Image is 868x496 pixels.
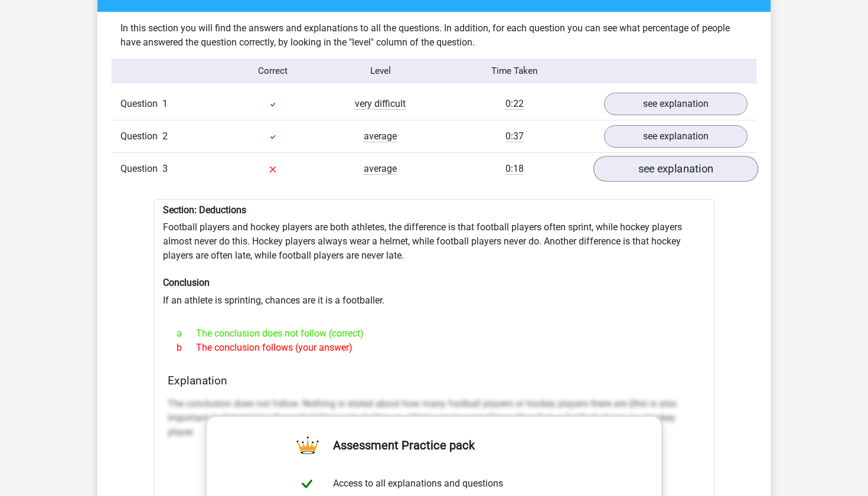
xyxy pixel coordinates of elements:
a: see explanation [593,156,758,182]
span: very difficult [355,98,406,110]
span: 0:37 [505,130,524,142]
div: Level [327,64,434,78]
h6: Conclusion [163,277,705,288]
a: see explanation [604,125,748,148]
a: see explanation [604,93,748,115]
span: 0:22 [505,98,524,110]
h6: Section: Deductions [163,204,705,216]
span: 1 [162,98,168,109]
span: average [364,163,397,175]
div: In this section you will find the answers and explanations to all the questions. In addition, for... [112,21,756,50]
div: Correct [220,64,327,78]
p: The conclusion does not follow. Nothing is stated about how many football players or hockey playe... [168,397,700,439]
div: Time Taken [434,64,595,78]
span: Question [120,129,162,143]
span: 0:18 [505,163,524,175]
div: The conclusion follows (your answer) [168,341,700,355]
span: average [364,130,397,142]
span: Question [120,97,162,111]
span: Question [120,162,162,176]
h4: Explanation [168,374,700,387]
span: b [177,341,196,355]
span: a [177,327,196,341]
span: 3 [162,163,168,174]
span: 2 [162,130,168,142]
div: The conclusion does not follow (correct) [168,327,700,341]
